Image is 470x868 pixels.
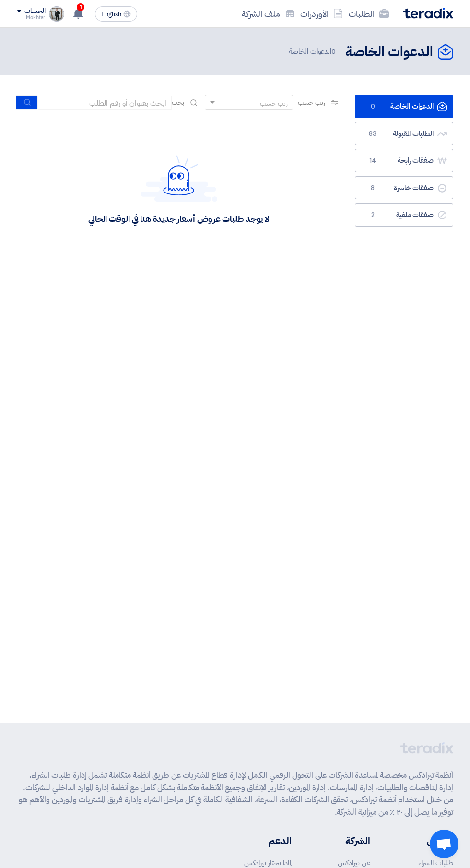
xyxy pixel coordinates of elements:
a: صفقات رابحة14 [355,149,453,172]
a: ملف الشركة [239,2,297,25]
a: الطلبات [346,2,392,25]
a: صفقات ملغية2 [355,203,453,227]
a: صفقات خاسرة8 [355,176,453,200]
span: 1 [77,3,84,11]
div: رتب حسب [260,98,288,108]
span: 2 [367,210,378,220]
span: الدعوات الخاصة [289,46,338,57]
a: لماذا تختار تيرادكس [244,857,292,868]
span: 0 [367,102,378,111]
a: الأوردرات [297,2,346,25]
h2: الدعوات الخاصة [345,43,433,61]
img: Hello [141,155,217,202]
div: الحساب [24,7,45,15]
input: ابحث بعنوان أو رقم الطلب [37,96,172,110]
div: دردشة مفتوحة [430,830,458,858]
a: الدعوات الخاصة0 [355,95,453,118]
span: English [101,11,121,18]
span: 14 [367,156,378,166]
a: الطلبات المقبولة83 [355,122,453,145]
a: عن تيرادكس [338,857,370,868]
span: 83 [367,129,378,139]
span: 0 [331,46,336,57]
p: أنظمة تيرادكس مخصصة لمساعدة الشركات على التحول الرقمي الكامل لإدارة قطاع المشتريات عن طريق أنظمة ... [17,769,453,818]
img: Teradix logo [403,8,453,19]
li: الدعم [243,833,292,848]
div: Mokhtar [17,15,45,20]
button: English [95,6,137,22]
li: الحلول [399,833,453,848]
span: رتب حسب [298,97,325,108]
a: طلبات الشراء [418,857,453,868]
div: لا يوجد طلبات عروض أسعار جديدة هنا في الوقت الحالي [88,213,269,224]
li: الشركة [320,833,370,848]
img: sd_1660492822385.jpg [49,6,64,22]
span: 8 [367,183,378,193]
span: بحث [172,97,184,108]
